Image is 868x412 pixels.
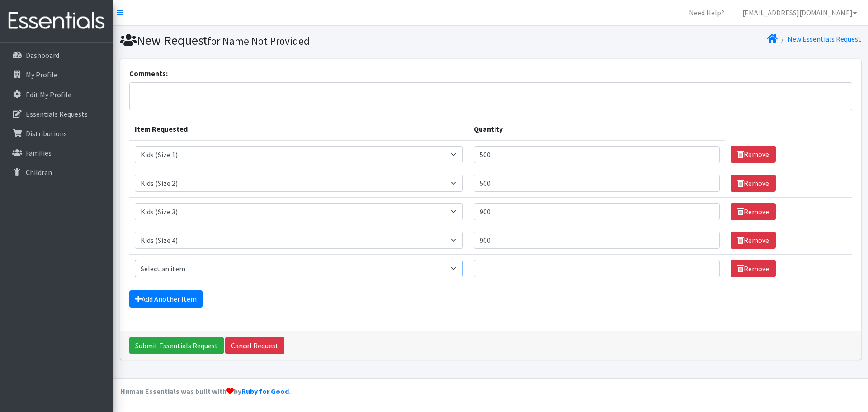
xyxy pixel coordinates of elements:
a: Children [4,163,109,181]
small: for Name Not Provided [208,34,310,47]
p: Distributions [26,129,67,138]
a: Remove [731,232,776,249]
input: Submit Essentials Request [129,337,224,354]
p: Edit My Profile [26,90,71,99]
th: Item Requested [129,118,469,140]
a: Remove [731,203,776,220]
h1: New Request [120,33,487,48]
a: Distributions [4,124,109,142]
img: HumanEssentials [4,6,109,36]
a: Families [4,144,109,162]
a: [EMAIL_ADDRESS][DOMAIN_NAME] [735,4,864,22]
a: Add Another Item [129,290,203,308]
a: My Profile [4,66,109,84]
a: Cancel Request [225,337,284,354]
p: Children [26,168,52,177]
p: Essentials Requests [26,109,88,118]
p: Dashboard [26,51,59,60]
a: Essentials Requests [4,105,109,123]
strong: Human Essentials was built with by . [120,387,291,396]
a: Edit My Profile [4,85,109,104]
a: Need Help? [682,4,731,22]
a: New Essentials Request [788,34,861,43]
a: Remove [731,260,776,277]
p: Families [26,148,52,157]
a: Remove [731,146,776,163]
a: Ruby for Good [241,387,289,396]
a: Remove [731,175,776,192]
p: My Profile [26,70,57,79]
th: Quantity [468,118,725,140]
a: Dashboard [4,46,109,64]
label: Comments: [129,68,168,79]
